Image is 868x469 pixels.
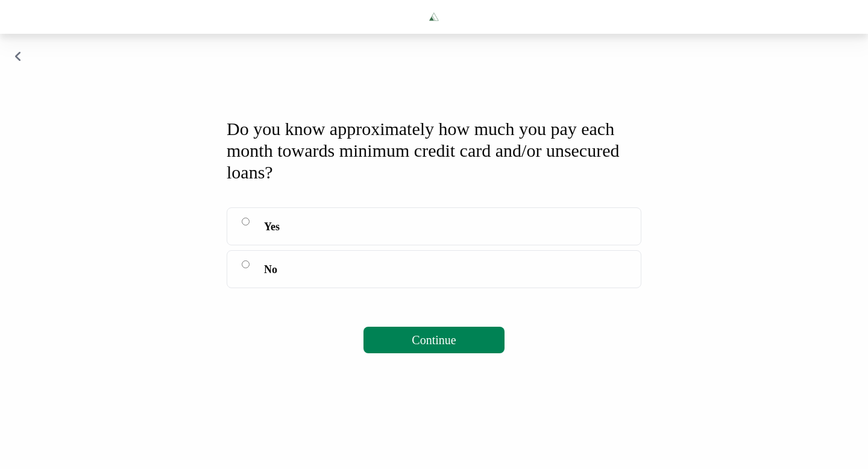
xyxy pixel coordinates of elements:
input: No [242,260,250,268]
input: Yes [242,218,250,225]
span: Yes [264,218,280,235]
div: Do you know approximately how much you pay each month towards minimum credit card and/or unsecure... [227,118,641,183]
button: Continue [363,327,504,353]
a: Tryascend.com [353,10,515,24]
span: No [264,261,277,278]
span: Continue [412,333,456,347]
img: Tryascend.com [427,11,441,24]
